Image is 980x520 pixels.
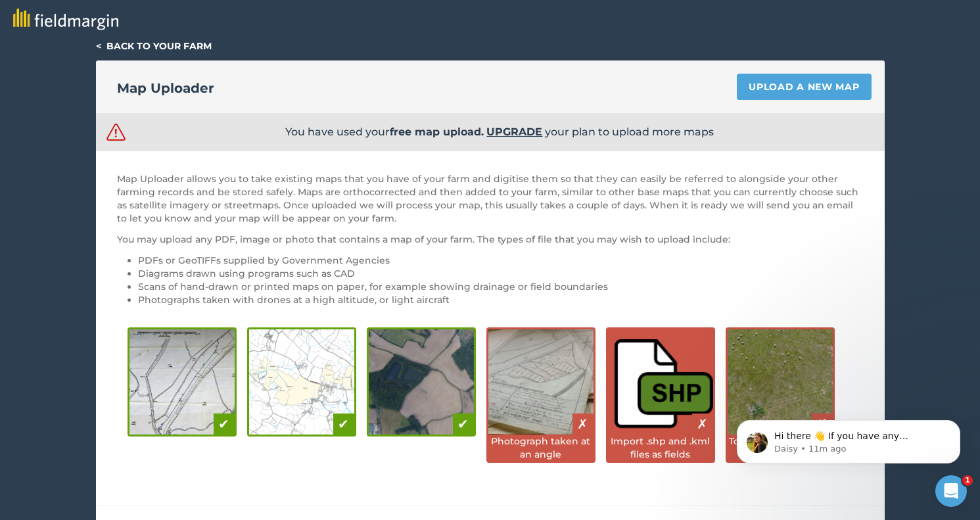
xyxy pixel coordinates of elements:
img: Digital diagram is good [249,329,354,435]
div: Import .shp and .kml files as fields [608,435,713,461]
li: Diagrams drawn using programs such as CAD [138,267,864,280]
div: Photograph taken at an angle [488,435,594,461]
h2: Map Uploader [117,79,214,97]
li: Photographs taken with drones at a high altitude, or light aircraft [138,293,864,306]
img: Drone photography is good [369,329,474,435]
img: Red warning triangle with exclamation mark inside [106,124,126,141]
img: Close up images are bad [728,329,833,435]
p: You may upload any PDF, image or photo that contains a map of your farm. The types of file that y... [117,233,864,246]
iframe: Intercom live chat [935,475,967,507]
p: Map Uploader allows you to take existing maps that you have of your farm and digitise them so tha... [117,172,864,225]
li: Scans of hand-drawn or printed maps on paper, for example showing drainage or field boundaries [138,280,864,293]
div: ✗ [692,414,713,435]
div: ✔ [214,414,235,435]
strong: free map upload. [390,126,484,138]
a: UPGRADE [486,126,542,138]
div: ✗ [572,414,594,435]
a: < Back to your farm [96,40,212,52]
iframe: Intercom notifications message [717,392,980,485]
img: fieldmargin logo [13,9,118,30]
li: PDFs or GeoTIFFs supplied by Government Agencies [138,254,864,267]
img: Shapefiles are bad [608,329,713,435]
span: 1 [962,475,973,486]
span: You have used your your plan to upload more maps [126,124,874,140]
img: Photos taken at an angle are bad [488,329,594,435]
a: Upload a new map [737,74,871,100]
div: ✔ [333,414,354,435]
img: Hand-drawn diagram is good [129,329,235,435]
div: ✔ [453,414,474,435]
